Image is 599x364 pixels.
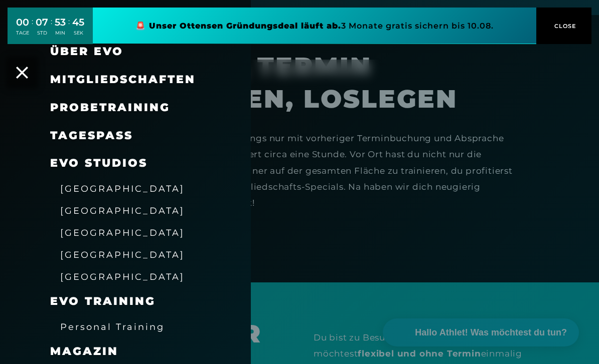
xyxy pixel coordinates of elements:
button: CLOSE [536,8,591,44]
div: 00 [16,15,29,30]
div: TAGE [16,30,29,37]
div: 53 [55,15,66,30]
div: MIN [55,30,66,37]
div: 45 [72,15,84,30]
div: : [68,16,70,43]
div: : [51,16,52,43]
a: Mitgliedschaften [50,73,196,86]
span: CLOSE [552,22,576,31]
div: STD [36,30,48,37]
div: SEK [72,30,84,37]
div: 07 [36,15,48,30]
div: : [32,16,33,43]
